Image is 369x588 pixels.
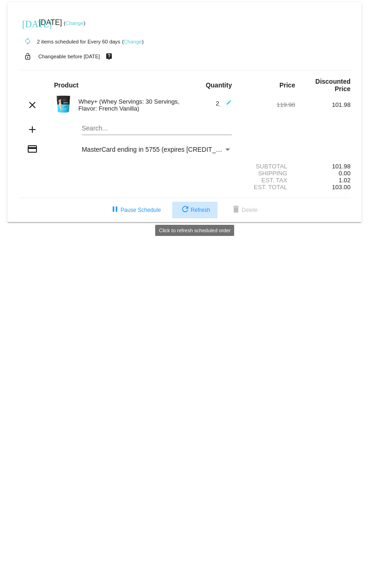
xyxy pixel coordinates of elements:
div: Est. Total [240,184,295,191]
img: Image-1-Carousel-Whey-2lb-Vanilla-no-badge-Transp.png [54,95,73,113]
span: Refresh [180,207,210,213]
mat-icon: add [27,124,38,135]
button: Refresh [172,202,218,218]
span: Pause Schedule [109,207,161,213]
mat-icon: lock_open [22,50,33,62]
span: MasterCard ending in 5755 (expires [CREDIT_CARD_DATA]) [82,146,258,153]
a: Change [66,20,84,26]
button: Delete [223,202,265,218]
input: Search... [82,125,232,132]
span: 103.00 [332,184,351,191]
mat-icon: autorenew [22,36,33,47]
mat-icon: delete [230,204,242,216]
small: Changeable before [DATE] [38,54,100,59]
strong: Price [279,81,295,89]
div: 101.98 [295,101,351,108]
small: ( ) [64,20,85,26]
strong: Discounted Price [315,78,351,93]
div: 119.98 [240,101,295,108]
small: ( ) [122,39,144,44]
mat-icon: refresh [180,204,191,216]
strong: Quantity [206,81,232,89]
mat-icon: clear [27,99,38,111]
span: 0.00 [339,170,351,177]
mat-icon: [DATE] [22,18,33,29]
mat-icon: credit_card [27,143,38,155]
span: Delete [230,207,258,213]
strong: Product [54,81,79,89]
mat-icon: live_help [103,50,115,62]
div: Est. Tax [240,177,295,184]
small: 2 items scheduled for Every 60 days [18,39,120,44]
div: Whey+ (Whey Servings: 30 Servings, Flavor: French Vanilla) [74,98,185,112]
div: Shipping [240,170,295,177]
div: 101.98 [295,163,351,170]
div: Subtotal [240,163,295,170]
a: Change [124,39,142,44]
mat-icon: pause [109,204,121,216]
span: 1.02 [339,177,351,184]
mat-icon: edit [221,99,232,111]
mat-select: Payment Method [82,146,232,153]
span: 2 [216,100,232,107]
button: Pause Schedule [102,202,168,218]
